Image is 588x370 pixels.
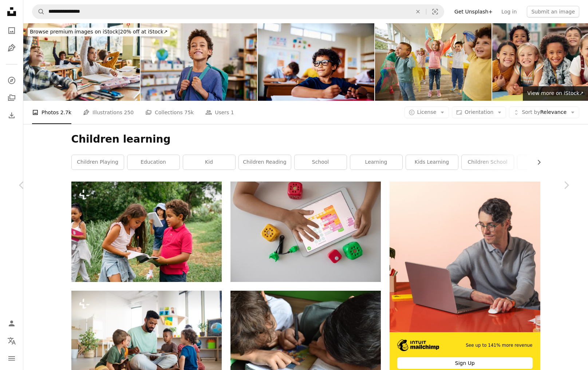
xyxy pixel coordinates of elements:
[397,339,439,351] img: file-1690386555781-336d1949dad1image
[183,155,235,170] a: kid
[30,29,120,35] span: Browse premium images on iStock |
[406,155,458,170] a: kids learning
[532,155,540,170] button: scroll list to the right
[258,23,374,101] img: Schoolboy sitting at desk, smiling, looking sideways
[462,155,514,170] a: children school
[4,316,19,331] a: Log in / Sign up
[410,5,426,19] button: Clear
[452,107,506,118] button: Orientation
[145,101,194,124] a: Collections 75k
[523,86,588,101] a: View more on iStock↗
[295,155,347,170] a: school
[405,107,449,118] button: License
[4,334,19,348] button: Language
[450,6,497,17] a: Get Unsplash+
[32,5,45,19] button: Search Unsplash
[4,91,19,105] a: Collections
[32,4,444,19] form: Find visuals sitewide
[4,108,19,123] a: Download History
[23,23,140,101] img: Happy schoolgirl and her friends raising hands on a class.
[23,23,174,41] a: Browse premium images on iStock|20% off at iStock↗
[71,337,222,344] a: A group of small nursery school children with man teacher sitting on floor indoors in classroom, ...
[426,5,444,19] button: Visual search
[522,109,540,115] span: Sort by
[141,23,257,101] img: Proud multiethnic schoolboy smiling at elementary school
[83,101,134,124] a: Illustrations 250
[522,109,567,116] span: Relevance
[397,357,532,369] div: Sign Up
[30,29,168,35] span: 20% off at iStock ↗
[527,90,584,96] span: View more on iStock ↗
[127,155,179,170] a: education
[417,109,437,115] span: License
[205,101,234,124] a: Users 1
[184,108,194,116] span: 75k
[4,23,19,38] a: Photos
[71,182,222,282] img: a group of young children standing next to each other
[497,6,521,17] a: Log in
[465,109,493,115] span: Orientation
[544,150,588,220] a: Next
[230,228,381,235] a: person holding white ipad on white table
[71,228,222,235] a: a group of young children standing next to each other
[527,6,579,17] button: Submit an image
[517,155,569,170] a: children
[390,182,540,332] img: file-1722962848292-892f2e7827caimage
[4,41,19,55] a: Illustrations
[4,351,19,366] button: Menu
[375,23,492,101] img: Children in playroom dance with scarves in their hands
[466,342,532,349] span: See up to 141% more revenue
[230,182,381,282] img: person holding white ipad on white table
[230,337,381,344] a: boy's writing on book
[124,108,134,116] span: 250
[71,133,540,146] h1: Children learning
[231,108,234,116] span: 1
[239,155,291,170] a: children reading
[4,73,19,88] a: Explore
[509,107,579,118] button: Sort byRelevance
[350,155,402,170] a: learning
[72,155,124,170] a: children playing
